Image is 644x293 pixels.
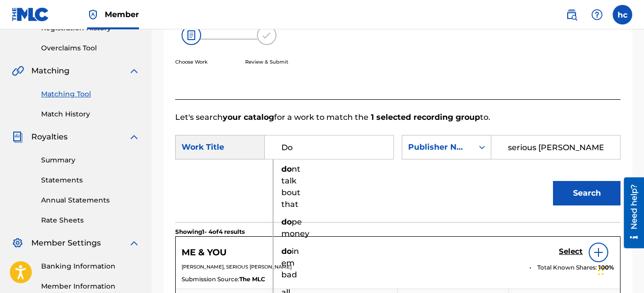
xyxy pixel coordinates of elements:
[41,89,140,99] a: Matching Tool
[41,175,140,185] a: Statements
[182,247,227,258] h5: ME & YOU
[239,275,265,284] span: The MLC
[31,65,69,77] span: Matching
[128,131,140,143] img: expand
[105,9,139,20] span: Member
[128,237,140,249] img: expand
[281,217,292,226] strong: do
[31,237,101,249] span: Member Settings
[175,123,621,222] form: Search Form
[182,275,239,284] span: Submission Source:
[281,247,292,256] strong: do
[41,215,140,225] a: Rate Sheets
[281,217,309,238] span: pe money
[559,247,583,256] h5: Select
[281,247,299,279] span: in em bad
[245,58,288,66] p: Review & Submit
[598,256,604,285] div: Drag
[41,261,140,271] a: Banking Information
[11,7,24,52] div: Need help?
[223,113,274,122] strong: your catalog
[41,43,140,53] a: Overclaims Tool
[182,264,292,270] span: [PERSON_NAME], SERIOUS [PERSON_NAME]
[175,227,245,236] p: Showing 1 - 4 of 4 results
[128,65,140,77] img: expand
[41,281,140,292] a: Member Information
[281,164,292,174] strong: do
[408,141,467,153] div: Publisher Name
[12,237,23,249] img: Member Settings
[593,247,604,258] img: info
[613,5,632,24] div: User Menu
[87,9,99,21] img: Top Rightsholder
[553,181,621,205] button: Search
[12,65,24,77] img: Matching
[41,109,140,119] a: Match History
[257,25,276,45] img: 173f8e8b57e69610e344.svg
[182,25,201,45] img: 26af456c4569493f7445.svg
[562,5,581,24] a: Public Search
[31,131,68,143] span: Royalties
[595,246,644,293] iframe: Chat Widget
[41,155,140,165] a: Summary
[537,263,598,272] span: Total Known Shares:
[175,58,207,66] p: Choose Work
[368,113,480,122] strong: 1 selected recording group
[175,112,621,123] p: Let's search for a work to match the to.
[12,7,49,22] img: MLC Logo
[591,9,603,21] img: help
[617,178,644,248] iframe: Resource Center
[12,131,23,143] img: Royalties
[587,5,607,24] div: Help
[41,195,140,205] a: Annual Statements
[566,9,577,21] img: search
